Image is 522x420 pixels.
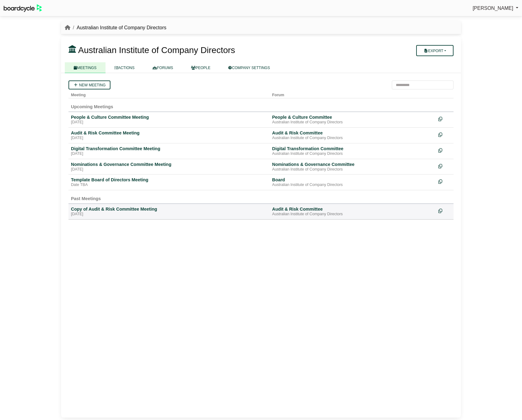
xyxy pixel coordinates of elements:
div: Australian Institute of Company Directors [272,167,433,172]
span: Past Meetings [71,196,101,201]
a: Audit & Risk Committee Meeting [DATE] [71,130,267,141]
div: Australian Institute of Company Directors [272,212,433,217]
a: Nominations & Governance Committee Australian Institute of Company Directors [272,162,433,172]
div: Nominations & Governance Committee [272,162,433,167]
div: Australian Institute of Company Directors [272,120,433,125]
div: Nominations & Governance Committee Meeting [71,162,267,167]
a: Audit & Risk Committee Australian Institute of Company Directors [272,130,433,141]
div: [DATE] [71,167,267,172]
a: New meeting [68,80,110,89]
th: Forum [270,89,436,98]
div: Make a copy [438,130,451,138]
a: PEOPLE [182,62,219,73]
div: [DATE] [71,136,267,141]
div: Digital Transformation Committee Meeting [71,146,267,151]
a: Nominations & Governance Committee Meeting [DATE] [71,162,267,172]
div: [DATE] [71,120,267,125]
div: Audit & Risk Committee [272,206,433,212]
div: Template Board of Directors Meeting [71,177,267,183]
div: Date TBA [71,183,267,187]
nav: breadcrumb [65,24,166,32]
img: BoardcycleBlackGreen-aaafeed430059cb809a45853b8cf6d952af9d84e6e89e1f1685b34bfd5cb7d64.svg [4,4,42,12]
th: Meeting [68,89,270,98]
li: Australian Institute of Company Directors [70,24,166,32]
span: Australian Institute of Company Directors [78,45,235,55]
a: ACTIONS [106,62,143,73]
div: People & Culture Committee Meeting [71,114,267,120]
a: Digital Transformation Committee Australian Institute of Company Directors [272,146,433,156]
a: Template Board of Directors Meeting Date TBA [71,177,267,187]
div: Digital Transformation Committee [272,146,433,151]
div: Make a copy [438,206,451,215]
div: [DATE] [71,212,267,217]
div: Australian Institute of Company Directors [272,183,433,187]
div: Audit & Risk Committee Meeting [71,130,267,136]
a: COMPANY SETTINGS [219,62,279,73]
a: People & Culture Committee Australian Institute of Company Directors [272,114,433,125]
div: Make a copy [438,146,451,154]
div: Australian Institute of Company Directors [272,136,433,141]
div: People & Culture Committee [272,114,433,120]
a: MEETINGS [65,62,106,73]
a: People & Culture Committee Meeting [DATE] [71,114,267,125]
div: Copy of Audit & Risk Committee Meeting [71,206,267,212]
a: Copy of Audit & Risk Committee Meeting [DATE] [71,206,267,217]
div: Audit & Risk Committee [272,130,433,136]
span: [PERSON_NAME] [473,6,513,11]
button: Export [416,45,454,56]
div: Make a copy [438,162,451,170]
div: [DATE] [71,151,267,156]
a: Digital Transformation Committee Meeting [DATE] [71,146,267,156]
a: Audit & Risk Committee Australian Institute of Company Directors [272,206,433,217]
div: Board [272,177,433,183]
a: [PERSON_NAME] [473,4,518,12]
a: FORUMS [143,62,182,73]
span: Upcoming Meetings [71,104,113,109]
div: Make a copy [438,114,451,123]
div: Australian Institute of Company Directors [272,151,433,156]
div: Make a copy [438,177,451,185]
a: Board Australian Institute of Company Directors [272,177,433,187]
